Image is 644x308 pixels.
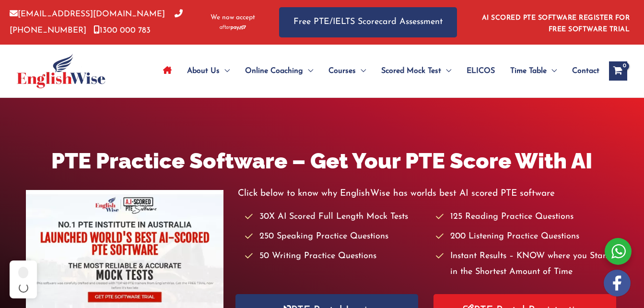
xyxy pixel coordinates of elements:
li: 125 Reading Practice Questions [436,209,618,225]
p: Click below to know why EnglishWise has worlds best AI scored PTE software [238,186,619,201]
li: 200 Listening Practice Questions [436,229,618,245]
a: Online CoachingMenu Toggle [237,54,321,88]
a: [EMAIL_ADDRESS][DOMAIN_NAME] [10,10,165,18]
span: About Us [187,54,220,88]
a: 1300 000 783 [94,26,151,35]
span: Menu Toggle [547,54,557,88]
a: ELICOS [459,54,503,88]
nav: Site Navigation: Main Menu [155,54,599,88]
a: Scored Mock TestMenu Toggle [374,54,459,88]
span: Courses [328,54,356,88]
span: ELICOS [467,54,495,88]
span: Time Table [510,54,547,88]
a: About UsMenu Toggle [179,54,237,88]
aside: Header Widget 1 [476,7,634,38]
li: 30X AI Scored Full Length Mock Tests [245,209,427,225]
span: Contact [572,54,599,88]
h1: PTE Practice Software – Get Your PTE Score With AI [26,146,619,176]
a: CoursesMenu Toggle [321,54,374,88]
img: cropped-ew-logo [17,54,105,88]
span: Menu Toggle [441,54,451,88]
span: We now accept [211,13,255,23]
li: Instant Results – KNOW where you Stand in the Shortest Amount of Time [436,249,618,281]
a: Contact [564,54,599,88]
span: Online Coaching [245,54,303,88]
img: Afterpay-Logo [220,25,246,30]
li: 250 Speaking Practice Questions [245,229,427,245]
a: Time TableMenu Toggle [503,54,564,88]
span: Scored Mock Test [381,54,441,88]
span: Menu Toggle [303,54,313,88]
a: Free PTE/IELTS Scorecard Assessment [279,7,457,37]
a: AI SCORED PTE SOFTWARE REGISTER FOR FREE SOFTWARE TRIAL [482,14,630,33]
a: View Shopping Cart, empty [609,61,627,81]
a: [PHONE_NUMBER] [10,10,183,34]
img: white-facebook.png [604,270,631,296]
span: Menu Toggle [356,54,366,88]
span: Menu Toggle [220,54,230,88]
li: 50 Writing Practice Questions [245,249,427,264]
